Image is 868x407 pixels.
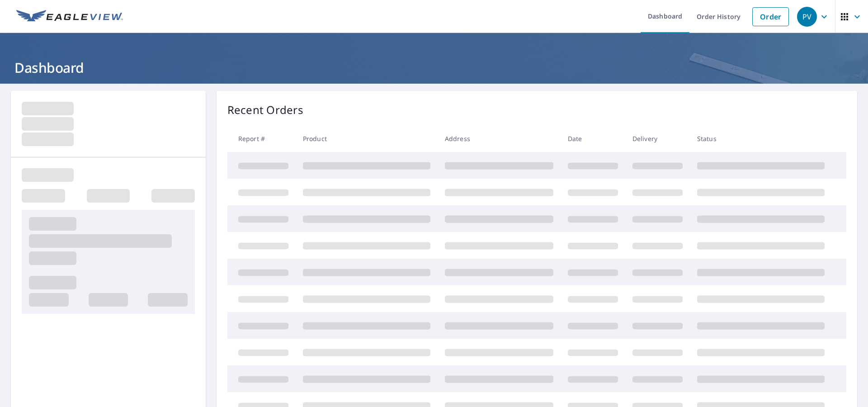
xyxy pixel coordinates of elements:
th: Delivery [625,125,690,152]
th: Status [690,125,832,152]
a: Order [752,7,789,26]
p: Recent Orders [227,102,303,118]
div: PV [797,7,817,27]
th: Report # [227,125,296,152]
th: Product [296,125,438,152]
img: EV Logo [16,10,123,24]
th: Date [561,125,625,152]
h1: Dashboard [11,58,857,77]
th: Address [438,125,561,152]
